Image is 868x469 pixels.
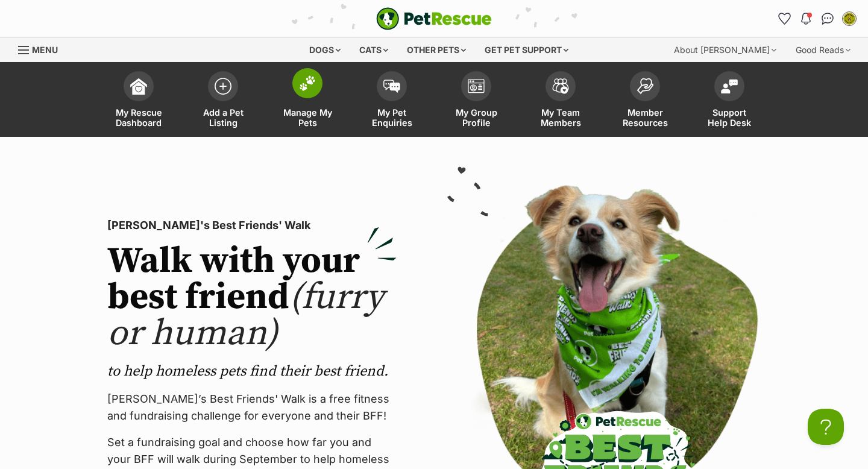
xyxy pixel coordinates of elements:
[215,78,231,95] img: add-pet-listing-icon-0afa8454b4691262ce3f59096e99ab1cd57d4a30225e0717b998d2c9b9846f56.svg
[96,65,181,137] a: My Rescue Dashboard
[107,275,384,356] span: (furry or human)
[775,9,859,28] ul: Account quick links
[280,107,335,128] span: Manage My Pets
[350,65,434,137] a: My Pet Enquiries
[301,38,349,62] div: Dogs
[398,38,474,62] div: Other pets
[476,38,577,62] div: Get pet support
[721,79,738,93] img: help-desk-icon-fdf02630f3aa405de69fd3d07c3f3aa587a6932b1a1747fa1d2bba05be0121f9.svg
[112,107,166,128] span: My Rescue Dashboard
[843,13,855,25] img: Isabels profile pic
[434,65,518,137] a: My Group Profile
[32,45,58,55] span: Menu
[181,65,265,137] a: Add a Pet Listing
[130,78,147,95] img: dashboard-icon-eb2f2d2d3e046f16d808141f083e7271f6b2e854fb5c12c21221c1fb7104beca.svg
[196,107,250,128] span: Add a Pet Listing
[665,38,785,62] div: About [PERSON_NAME]
[637,78,653,94] img: member-resources-icon-8e73f808a243e03378d46382f2149f9095a855e16c252ad45f914b54edf8863c.svg
[376,7,492,30] img: logo-e224e6f780fb5917bec1dbf3a21bbac754714ae5b6737aabdf751b685950b380.svg
[365,107,419,128] span: My Pet Enquiries
[775,9,794,28] a: Favourites
[618,107,672,128] span: Member Resources
[468,79,485,93] img: group-profile-icon-3fa3cf56718a62981997c0bc7e787c4b2cf8bcc04b72c1350f741eb67cf2f40e.svg
[603,65,687,137] a: Member Resources
[518,65,603,137] a: My Team Members
[107,362,397,381] p: to help homeless pets find their best friend.
[840,9,859,28] button: My account
[818,9,837,28] a: Conversations
[702,107,756,128] span: Support Help Desk
[299,75,316,91] img: manage-my-pets-icon-02211641906a0b7f246fdf0571729dbe1e7629f14944591b6c1af311fb30b64b.svg
[801,13,811,25] img: notifications-46538b983faf8c2785f20acdc204bb7945ddae34d4c08c2a6579f10ce5e182be.svg
[265,65,350,137] a: Manage My Pets
[822,13,834,25] img: chat-41dd97257d64d25036548639549fe6c8038ab92f7586957e7f3b1b290dea8141.svg
[107,244,397,352] h2: Walk with your best friend
[449,107,503,128] span: My Group Profile
[687,65,772,137] a: Support Help Desk
[787,38,859,62] div: Good Reads
[808,409,844,445] iframe: Help Scout Beacon - Open
[351,38,397,62] div: Cats
[107,391,397,424] p: [PERSON_NAME]’s Best Friends' Walk is a free fitness and fundraising challenge for everyone and t...
[796,9,816,28] button: Notifications
[533,107,588,128] span: My Team Members
[376,7,492,30] a: PetRescue
[107,217,397,234] p: [PERSON_NAME]'s Best Friends' Walk
[18,38,66,60] a: Menu
[552,78,569,94] img: team-members-icon-5396bd8760b3fe7c0b43da4ab00e1e3bb1a5d9ba89233759b79545d2d3fc5d0d.svg
[383,80,400,93] img: pet-enquiries-icon-7e3ad2cf08bfb03b45e93fb7055b45f3efa6380592205ae92323e6603595dc1f.svg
